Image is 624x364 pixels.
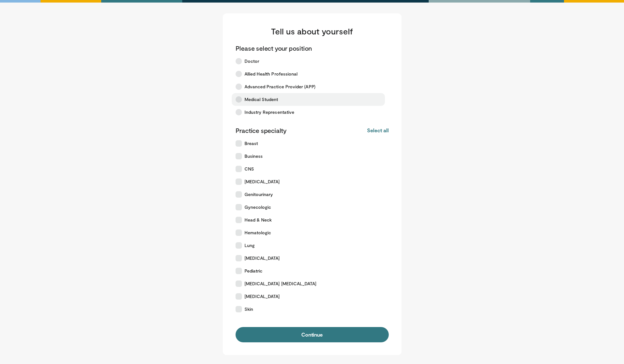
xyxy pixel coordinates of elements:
[236,126,287,135] p: Practice specialty
[244,242,255,249] span: Lung
[244,84,315,90] span: Advanced Practice Provider (APP)
[244,58,259,64] span: Doctor
[244,293,280,300] span: [MEDICAL_DATA]
[236,44,312,52] p: Please select your position
[244,96,278,103] span: Medical Student
[244,280,317,287] span: [MEDICAL_DATA] [MEDICAL_DATA]
[244,71,298,77] span: Allied Health Professional
[244,204,271,210] span: Gynecologic
[244,229,271,236] span: Hematologic
[236,327,389,342] button: Continue
[236,26,389,36] h3: Tell us about yourself
[244,306,253,312] span: Skin
[367,127,388,134] button: Select all
[244,140,258,147] span: Breast
[244,268,263,274] span: Pediatric
[244,217,272,223] span: Head & Neck
[244,255,280,261] span: [MEDICAL_DATA]
[244,191,273,198] span: Genitourinary
[244,153,263,159] span: Business
[244,166,254,172] span: CNS
[244,109,295,115] span: Industry Representative
[244,178,280,185] span: [MEDICAL_DATA]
